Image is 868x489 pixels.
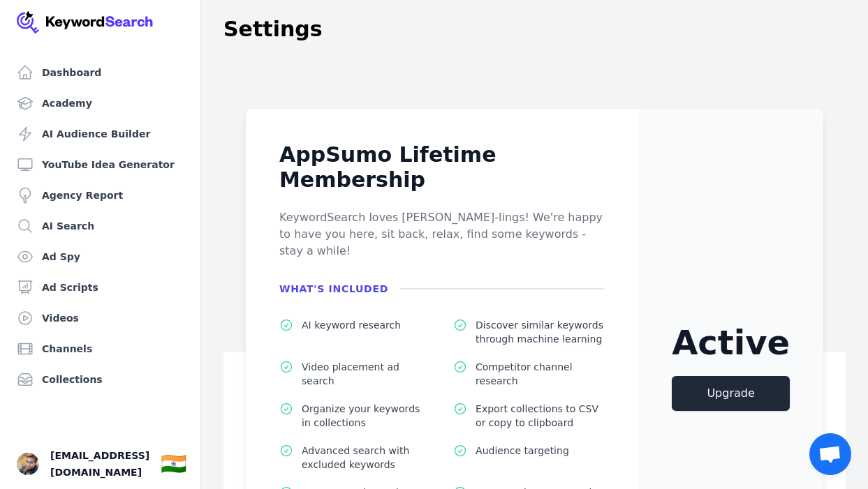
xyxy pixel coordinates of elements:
h4: What's included [279,282,399,296]
h3: AppSumo Lifetime Membership [279,142,605,193]
p: Advanced search with excluded keywords [302,444,431,472]
p: Video placement ad search [302,360,431,388]
button: 🇮🇳 [161,450,186,478]
a: AI Audience Builder [11,120,189,148]
p: Discover similar keywords through machine learning [476,318,605,346]
a: Collections [11,366,189,393]
h1: Settings [223,17,323,42]
img: Atul Sharma [17,453,39,475]
p: AI keyword research [302,318,401,332]
a: Academy [11,89,189,117]
div: 🇮🇳 [161,451,186,476]
a: Open chat [809,433,851,475]
p: Competitor channel research [476,360,605,388]
span: Active [672,326,790,359]
p: Organize your keywords in collections [302,402,431,430]
a: Dashboard [11,59,189,86]
a: AI Search [11,212,189,240]
p: KeywordSearch loves [PERSON_NAME]-lings! We're happy to have you here, sit back, relax, find some... [279,209,605,259]
span: [EMAIL_ADDRESS][DOMAIN_NAME] [50,447,149,481]
img: Your Company [17,11,154,33]
a: Upgrade [672,376,790,411]
a: Ad Scripts [11,273,189,301]
a: Ad Spy [11,243,189,271]
a: Videos [11,304,189,332]
button: Open user button [17,453,39,475]
p: Audience targeting [476,444,569,458]
p: Export collections to CSV or copy to clipboard [476,402,605,430]
a: Agency Report [11,181,189,209]
a: YouTube Idea Generator [11,151,189,179]
a: Channels [11,335,189,363]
